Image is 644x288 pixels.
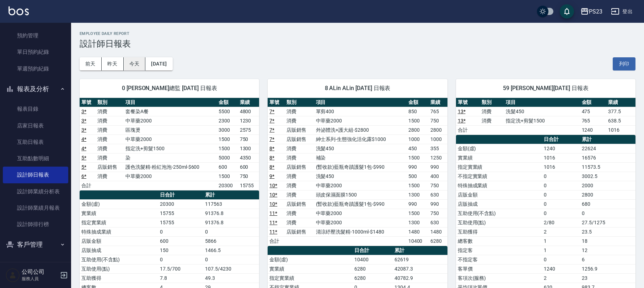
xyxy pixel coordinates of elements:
[80,209,158,218] td: 實業績
[314,218,407,227] td: 中草藥2000
[124,98,216,107] th: 項目
[353,246,393,255] th: 日合計
[407,162,429,172] td: 990
[580,125,607,135] td: 1240
[238,144,259,153] td: 1300
[314,153,407,162] td: 補染
[203,273,259,283] td: 49.3
[314,190,407,199] td: 頭皮保濕面膜1500
[268,236,285,246] td: 合計
[238,116,259,125] td: 1230
[3,134,68,150] a: 互助日報表
[158,255,203,264] td: 0
[429,190,447,199] td: 630
[203,255,259,264] td: 0
[238,153,259,162] td: 4350
[393,255,447,264] td: 62619
[407,218,429,227] td: 1300
[96,107,124,116] td: 消費
[124,116,216,125] td: 中草藥2000
[542,190,580,199] td: 0
[542,135,580,144] th: 日合計
[429,218,447,227] td: 630
[542,162,580,172] td: 1016
[456,190,542,199] td: 店販金額
[285,209,314,218] td: 消費
[429,125,447,135] td: 2800
[314,135,407,144] td: 紳士系列-生態強化活化露$1000
[3,235,68,254] button: 客戶管理
[3,44,68,60] a: 單日預約紀錄
[580,246,635,255] td: 12
[580,218,635,227] td: 27.5/1275
[456,181,542,190] td: 特殊抽成業績
[217,162,238,172] td: 600
[314,116,407,125] td: 中草藥2000
[580,98,607,107] th: 金額
[580,199,635,209] td: 680
[203,190,259,200] th: 累計
[124,144,216,153] td: 指定洗+剪髮1500
[96,125,124,135] td: 消費
[407,227,429,236] td: 1480
[158,190,203,200] th: 日合計
[429,227,447,236] td: 1480
[3,183,68,200] a: 設計師業績分析表
[158,246,203,255] td: 150
[407,144,429,153] td: 450
[504,116,580,125] td: 指定洗+剪髮1500
[580,227,635,236] td: 23.5
[80,236,158,246] td: 店販金額
[580,153,635,162] td: 16576
[429,98,447,107] th: 業績
[203,227,259,236] td: 0
[124,162,216,172] td: 護色洗髮精-粉紅泡泡-250ml-$600
[429,181,447,190] td: 750
[158,273,203,283] td: 7.8
[268,273,353,283] td: 指定實業績
[96,116,124,125] td: 消費
[285,218,314,227] td: 消費
[3,101,68,117] a: 報表目錄
[613,57,635,70] button: 列印
[560,4,574,19] button: save
[580,162,635,172] td: 11573.5
[456,172,542,181] td: 不指定實業績
[285,98,314,107] th: 類別
[238,172,259,181] td: 750
[314,107,407,116] td: 單剪400
[285,181,314,190] td: 消費
[217,98,238,107] th: 金額
[314,98,407,107] th: 項目
[542,273,580,283] td: 2
[580,144,635,153] td: 22624
[542,246,580,255] td: 1
[589,7,602,16] div: PS23
[353,255,393,264] td: 10400
[203,209,259,218] td: 91376.8
[542,144,580,153] td: 1240
[314,172,407,181] td: 洗髮450
[465,85,627,92] span: 59 [PERSON_NAME][DATE] 日報表
[456,227,542,236] td: 互助獲得
[3,200,68,216] a: 設計師業績月報表
[580,273,635,283] td: 23
[456,162,542,172] td: 指定實業績
[580,209,635,218] td: 0
[124,57,146,70] button: 今天
[407,172,429,181] td: 500
[504,107,580,116] td: 洗髮450
[158,218,203,227] td: 15755
[429,116,447,125] td: 750
[456,98,480,107] th: 單號
[456,144,542,153] td: 金額(虛)
[407,107,429,116] td: 850
[80,98,259,190] table: a dense table
[124,172,216,181] td: 中草藥2000
[80,199,158,209] td: 金額(虛)
[407,98,429,107] th: 金額
[580,255,635,264] td: 6
[285,153,314,162] td: 消費
[9,6,29,15] img: Logo
[480,116,504,125] td: 消費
